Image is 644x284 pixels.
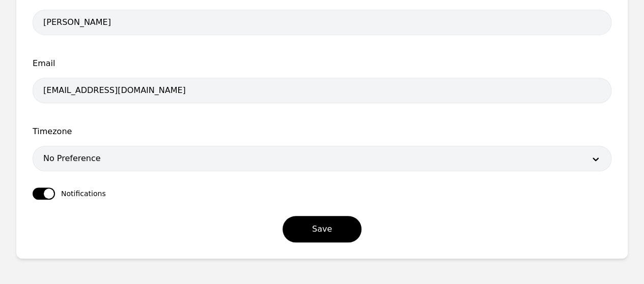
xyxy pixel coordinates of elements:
[61,188,106,199] span: Notifications
[33,125,611,138] span: Timezone
[33,78,611,103] input: Email
[33,10,611,35] input: Last Name
[283,216,361,242] button: Save
[33,57,611,70] span: Email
